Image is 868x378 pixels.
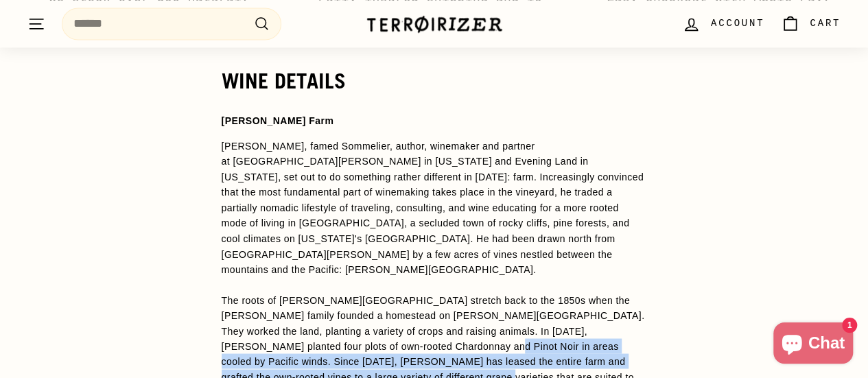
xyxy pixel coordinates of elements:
[711,16,764,31] span: Account
[773,3,849,44] a: Cart
[810,16,841,31] span: Cart
[222,69,647,93] h2: WINE DETAILS
[769,322,857,367] inbox-online-store-chat: Shopify online store chat
[222,141,644,274] span: [PERSON_NAME], famed Sommelier, author, winemaker and partner at [GEOGRAPHIC_DATA][PERSON_NAME] i...
[222,115,334,126] strong: [PERSON_NAME] Farm
[674,3,773,44] a: Account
